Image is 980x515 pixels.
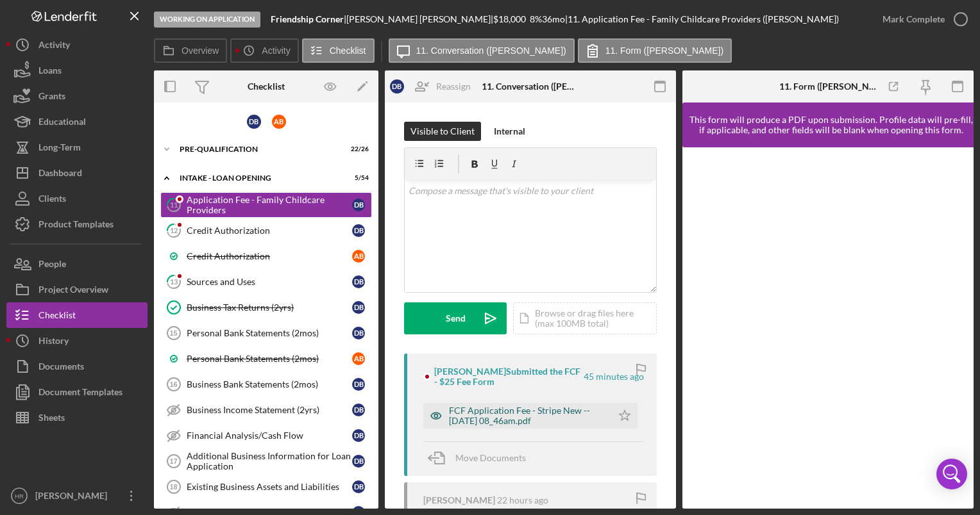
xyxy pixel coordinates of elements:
div: | [271,14,346,24]
tspan: 12 [170,226,178,234]
label: Activity [262,45,290,56]
div: Credit Authorization [187,251,352,261]
div: 11. Form ([PERSON_NAME]) [779,81,876,92]
div: 8 % [530,14,542,24]
div: Business Income Statement (2yrs) [187,405,352,415]
div: [PERSON_NAME] [32,483,115,512]
div: Reassign [436,74,471,99]
div: [PERSON_NAME] [423,495,495,505]
a: 18Existing Business Assets and LiabilitiesDB [160,474,372,500]
button: Send [404,302,507,334]
div: Sheets [38,405,65,434]
div: D B [352,224,365,237]
div: D B [390,79,404,94]
div: Credit Authorization [187,225,352,236]
button: HR[PERSON_NAME] [6,483,148,509]
div: A B [352,250,365,263]
tspan: 13 [170,277,178,286]
button: Document Templates [6,379,148,405]
div: 11. Conversation ([PERSON_NAME]) [482,81,579,92]
span: $18,000 [493,13,526,24]
div: 36 mo [542,14,565,24]
div: Business Tax Returns (2yrs) [187,302,352,313]
button: Internal [487,122,532,141]
div: Additional Business Information for Loan Application [187,451,352,471]
text: HR [15,493,24,500]
div: This form will produce a PDF upon submission. Profile data will pre-fill, if applicable, and othe... [689,115,974,135]
button: 11. Form ([PERSON_NAME]) [578,38,732,63]
div: Mark Complete [883,6,945,32]
button: DBReassign [384,74,484,99]
div: Application Fee - Family Childcare Providers [187,195,352,215]
div: Personal Bank Statements (2mos) [187,328,352,338]
b: Friendship Corner [271,13,344,24]
time: 2025-09-15 15:50 [497,495,548,505]
div: Sources and Uses [187,277,352,287]
div: 5 / 54 [346,174,369,182]
div: Visible to Client [410,122,475,141]
div: Documents [38,354,84,382]
tspan: 17 [169,457,177,465]
a: Sheets [6,405,148,430]
div: Checklist [248,81,285,92]
div: A B [352,352,365,365]
a: 15Personal Bank Statements (2mos)DB [160,320,372,346]
tspan: 16 [169,380,177,388]
div: 22 / 26 [346,145,369,153]
div: Pre-Qualification [180,145,337,153]
div: History [38,328,69,357]
button: History [6,328,148,354]
a: 11Application Fee - Family Childcare ProvidersDB [160,192,372,218]
button: Visible to Client [404,122,481,141]
button: Move Documents [423,442,539,474]
div: D B [352,275,365,288]
div: Internal [494,122,525,141]
div: INTAKE - LOAN OPENING [180,174,337,182]
div: FCF Application Fee - Stripe New -- [DATE] 08_46am.pdf [449,405,605,426]
button: FCF Application Fee - Stripe New -- [DATE] 08_46am.pdf [423,403,638,429]
button: 11. Conversation ([PERSON_NAME]) [389,38,575,63]
label: Checklist [330,45,366,56]
div: Send [446,302,466,334]
div: Business Bank Statements (2mos) [187,379,352,389]
button: Documents [6,354,148,379]
a: 13Sources and UsesDB [160,269,372,295]
time: 2025-09-16 12:46 [584,372,644,382]
a: Credit AuthorizationAB [160,243,372,269]
div: D B [352,378,365,391]
iframe: Lenderfit form [695,160,962,496]
tspan: 18 [169,483,177,491]
div: Existing Business Assets and Liabilities [187,482,352,492]
div: A B [272,115,286,129]
div: D B [352,327,365,339]
div: D B [352,199,365,211]
div: Personal Bank Statements (2mos) [187,354,352,364]
a: 12Credit AuthorizationDB [160,218,372,243]
div: [PERSON_NAME] Submitted the FCF - $25 Fee Form [434,366,582,387]
span: Move Documents [455,452,526,463]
